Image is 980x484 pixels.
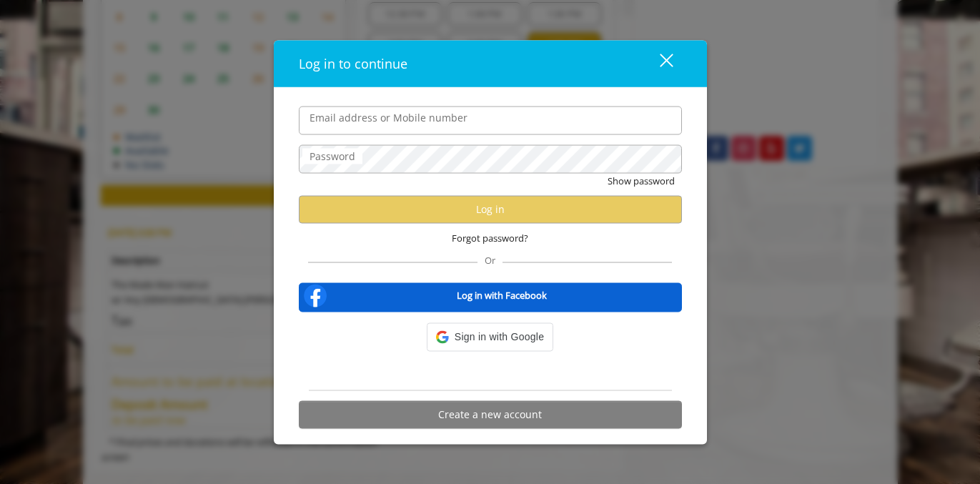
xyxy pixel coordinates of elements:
[299,106,682,134] input: Email address or Mobile number
[299,54,407,71] span: Log in to continue
[299,144,682,173] input: Password
[299,195,682,223] button: Log in
[301,281,330,310] img: facebook-logo
[302,109,475,125] label: Email address or Mobile number
[427,322,553,351] div: Sign in with Google
[457,288,547,303] b: Log in with Facebook
[302,148,362,164] label: Password
[608,173,675,188] button: Show password
[452,230,528,245] span: Forgot password?
[633,49,682,78] button: close dialog
[299,400,682,428] button: Create a new account
[477,253,503,266] span: Or
[420,350,560,381] iframe: Sign in with Google Button
[455,329,544,345] span: Sign in with Google
[643,53,672,74] div: close dialog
